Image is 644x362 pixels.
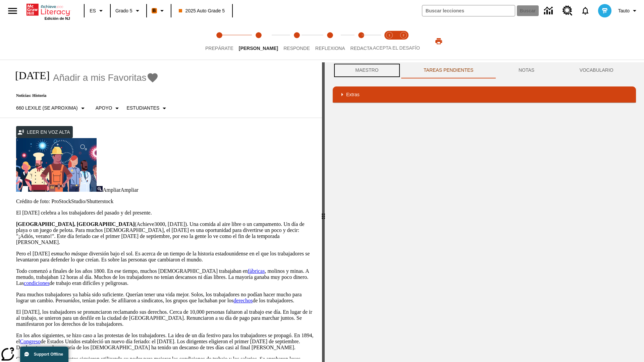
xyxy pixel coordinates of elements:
[16,292,314,304] p: Para muchos trabajadores ya había sido suficiente. Querían tener una vida mejor. Solos, los traba...
[16,210,314,216] p: El [DATE] celebra a los trabajadores del pasado y del presente.
[8,69,50,82] h1: [DATE]
[8,93,171,98] p: Noticias: Historia
[557,62,636,78] button: VOCABULARIO
[351,46,373,51] span: Redacta
[540,2,558,20] a: Centro de información
[16,251,314,263] p: Pero el [DATE] es que diversión bajo el sol. Es acerca de un tiempo de la historia estadounidense...
[239,46,278,51] span: [PERSON_NAME]
[233,298,253,303] a: derechos
[283,46,310,51] span: Responde
[153,6,156,15] span: B
[16,268,314,286] p: Todo comenzó a finales de los años 1800. En ese tiempo, muchos [DEMOGRAPHIC_DATA] trabajaban en ,...
[205,46,233,51] span: Prepárate
[428,35,449,47] button: Imprimir
[34,352,63,357] span: Support Offline
[402,34,404,37] text: 2
[322,62,325,362] div: Pulsa la tecla de intro o la barra espaciadora y luego presiona las flechas de derecha e izquierd...
[233,23,283,60] button: Lee step 2 of 5
[558,2,577,20] a: Centro de recursos, Se abrirá en una pestaña nueva.
[394,23,413,60] button: Acepta el desafío contesta step 2 of 2
[598,4,611,17] img: avatar image
[65,298,80,303] em: unidos
[120,187,138,193] span: Ampliar
[87,5,108,17] button: Lenguaje: ES, Selecciona un idioma
[16,333,314,351] p: En los años siguientes, se hizo caso a las protestas de los trabajadores. La idea de un día festi...
[496,62,557,78] button: NOTAS
[333,62,636,78] div: Instructional Panel Tabs
[90,7,96,14] span: ES
[373,45,420,51] span: ACEPTA EL DESAFÍO
[422,5,515,16] input: Buscar campo
[16,138,97,192] img: una pancarta con fondo azul muestra la ilustración de una fila de diferentes hombres y mujeres co...
[345,23,378,60] button: Redacta step 5 of 5
[200,23,239,60] button: Prepárate step 1 of 5
[594,2,615,19] button: Escoja un nuevo avatar
[388,34,390,37] text: 1
[20,347,68,362] button: Support Offline
[56,251,80,256] em: mucho más
[3,1,22,21] button: Abrir el menú lateral
[315,46,345,51] span: Reflexiona
[618,7,630,14] span: Tauto
[333,86,636,103] div: Extras
[333,62,401,78] button: Maestro
[278,23,315,60] button: Responde step 3 of 5
[179,7,225,14] span: 2025 Auto Grade 5
[53,72,159,83] button: Añadir a mis Favoritas - Día del Trabajo
[16,221,135,227] strong: [GEOGRAPHIC_DATA], [GEOGRAPHIC_DATA]
[615,5,641,17] button: Perfil/Configuración
[16,309,314,327] p: El [DATE], los trabajadores se pronunciaron reclamando sus derechos. Cerca de 10,000 personas fal...
[53,72,147,83] span: Añadir a mis Favoritas
[97,186,103,192] img: Ampliar
[113,5,144,17] button: Grado: Grado 5, Elige un grado
[310,23,351,60] button: Reflexiona step 4 of 5
[380,23,399,60] button: Acepta el desafío lee step 1 of 2
[96,105,112,112] p: Apoyo
[45,16,70,20] span: Edición de NJ
[103,187,120,193] span: Ampliar
[124,102,171,114] button: Seleccionar estudiante
[126,105,159,112] p: Estudiantes
[577,2,594,19] a: Notificaciones
[20,339,41,344] a: Congreso
[24,280,49,286] a: condiciones
[93,102,124,114] button: Tipo de apoyo, Apoyo
[16,126,73,138] button: Leer en voz alta
[325,62,644,362] div: activity
[115,7,132,14] span: Grado 5
[16,105,78,112] p: 660 Lexile (Se aproxima)
[13,102,90,114] button: Seleccione Lexile, 660 Lexile (Se aproxima)
[16,198,314,204] p: Crédito de foto: ProStockStudio/Shutterstock
[149,5,169,17] button: Boost El color de la clase es anaranjado. Cambiar el color de la clase.
[248,268,265,274] a: fábricas
[401,62,496,78] button: TAREAS PENDIENTES
[16,221,314,245] p: (Achieve3000, [DATE]). Una comida al aire libre o un campamento. Un día de playa o un juego de pe...
[346,91,360,98] p: Extras
[26,2,70,20] div: Portada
